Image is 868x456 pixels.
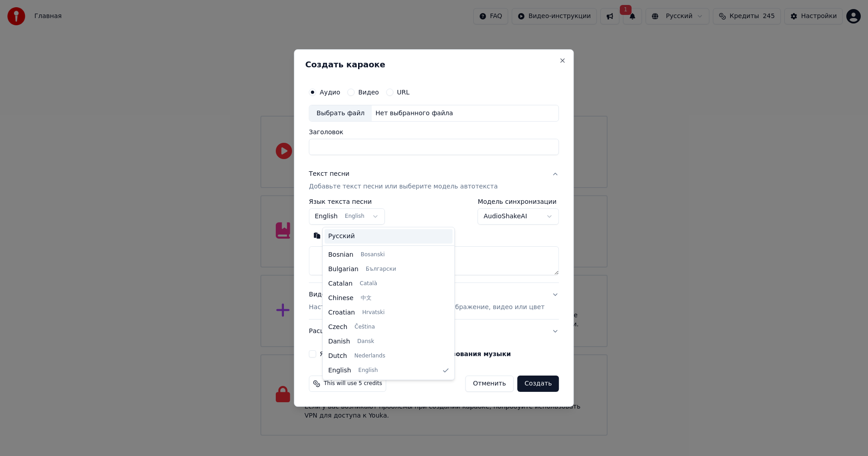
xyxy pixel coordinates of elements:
[362,309,385,316] span: Hrvatski
[328,323,347,332] span: Czech
[354,353,385,360] span: Nederlands
[328,308,355,317] span: Croatian
[328,232,355,241] span: Русский
[357,338,374,345] span: Dansk
[328,265,359,274] span: Bulgarian
[354,324,375,331] span: Čeština
[359,367,378,374] span: English
[366,266,396,273] span: Български
[328,294,354,303] span: Chinese
[328,366,351,375] span: English
[328,279,353,288] span: Catalan
[361,251,385,259] span: Bosanski
[328,337,350,346] span: Danish
[361,295,372,302] span: 中文
[360,280,377,287] span: Català
[328,250,354,259] span: Bosnian
[328,352,347,361] span: Dutch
